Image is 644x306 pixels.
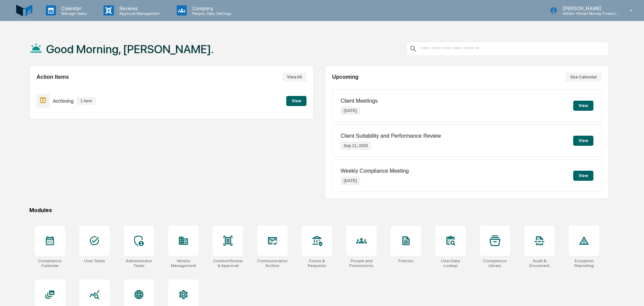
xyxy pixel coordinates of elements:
[53,98,74,104] p: Archiving
[346,259,377,268] div: People and Permissions
[480,259,510,268] div: Compliance Library
[187,5,235,11] p: Company
[77,97,95,105] p: 1 item
[36,74,69,80] h2: Action Items
[341,177,360,185] p: [DATE]
[286,97,306,104] a: View
[168,259,199,268] div: Vendor Management
[286,96,306,106] button: View
[557,5,620,11] p: [PERSON_NAME]
[187,11,235,16] p: People, Data, Settings
[114,11,163,16] p: Approval Management
[435,259,466,268] div: User Data Lookup
[84,259,105,263] div: User Tasks
[573,171,593,181] button: View
[341,168,409,174] p: Weekly Compliance Meeting
[302,259,332,268] div: Forms & Requests
[341,107,360,115] p: [DATE]
[573,101,593,111] button: View
[56,5,90,11] p: Calendar
[56,11,90,16] p: Manage Tasks
[213,259,243,268] div: Content Review & Approval
[398,259,414,263] div: Policies
[46,42,214,56] h1: Good Morning, [PERSON_NAME].
[257,259,288,268] div: Communications Archive
[557,11,620,16] p: Admin • Smart Money Financial Advisors
[332,74,358,80] h2: Upcoming
[35,259,65,268] div: Compliance Calendar
[114,5,163,11] p: Reviews
[124,259,154,268] div: Administrator Tasks
[29,207,609,213] div: Modules
[573,136,593,146] button: View
[341,142,371,150] p: Sep 11, 2025
[341,133,441,139] p: Client Suitability and Performance Review
[569,259,599,268] div: Exception Reporting
[341,98,378,104] p: Client Meetings
[565,73,602,81] button: See Calendar
[16,2,32,19] img: logo
[524,259,555,268] div: Audit & Document Logs
[282,73,306,81] button: View All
